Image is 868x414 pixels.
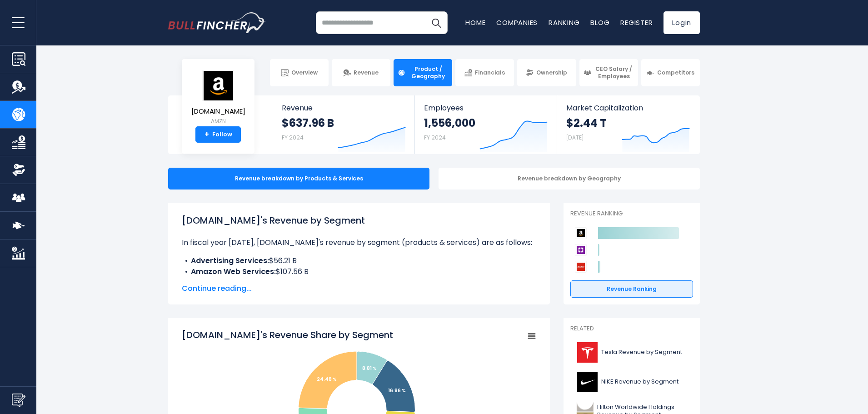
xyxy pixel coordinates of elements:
[317,376,337,383] tspan: 24.48 %
[570,280,693,298] a: Revenue Ranking
[465,18,485,27] a: Home
[475,69,505,76] span: Financials
[590,18,609,27] a: Blog
[566,104,690,112] span: Market Capitalization
[168,12,266,33] img: bullfincher logo
[282,116,334,130] strong: $637.96 B
[601,349,682,356] span: Tesla Revenue by Segment
[205,130,209,139] strong: +
[168,168,429,190] div: Revenue breakdown by Products & Services
[191,117,245,125] small: AMZN
[570,340,693,365] a: Tesla Revenue by Segment
[191,255,269,266] b: Advertising Services:
[663,11,700,34] a: Login
[362,365,377,372] tspan: 8.81 %
[182,255,536,266] li: $56.21 B
[566,116,607,130] strong: $2.44 T
[641,59,700,86] a: Competitors
[424,134,446,141] small: FY 2024
[620,18,653,27] a: Register
[168,12,266,33] a: Go to homepage
[425,11,448,34] button: Search
[424,104,547,112] span: Employees
[191,70,246,127] a: [DOMAIN_NAME] AMZN
[182,329,393,341] tspan: [DOMAIN_NAME]'s Revenue Share by Segment
[570,210,693,218] p: Revenue Ranking
[579,59,638,86] a: CEO Salary / Employees
[182,283,536,294] span: Continue reading...
[439,168,700,190] div: Revenue breakdown by Geography
[273,95,415,154] a: Revenue $637.96 B FY 2024
[424,116,475,130] strong: 1,556,000
[415,95,556,154] a: Employees 1,556,000 FY 2024
[354,69,379,76] span: Revenue
[408,65,448,80] span: Product / Geography
[594,65,634,80] span: CEO Salary / Employees
[575,261,587,273] img: AutoZone competitors logo
[191,266,276,277] b: Amazon Web Services:
[576,342,599,363] img: TSLA logo
[575,244,587,256] img: Wayfair competitors logo
[570,369,693,394] a: NIKE Revenue by Segment
[182,266,536,277] li: $107.56 B
[496,18,538,27] a: Companies
[575,227,587,239] img: Amazon.com competitors logo
[270,59,329,86] a: Overview
[282,134,304,141] small: FY 2024
[12,163,25,177] img: Ownership
[182,237,536,248] p: In fiscal year [DATE], [DOMAIN_NAME]'s revenue by segment (products & services) are as follows:
[576,372,599,392] img: NKE logo
[191,108,245,115] span: [DOMAIN_NAME]
[601,378,678,386] span: NIKE Revenue by Segment
[394,59,452,86] a: Product / Geography
[657,69,694,76] span: Competitors
[388,387,406,394] tspan: 16.86 %
[549,18,579,27] a: Ranking
[557,95,699,154] a: Market Capitalization $2.44 T [DATE]
[536,69,567,76] span: Ownership
[517,59,576,86] a: Ownership
[282,104,406,112] span: Revenue
[182,214,536,227] h1: [DOMAIN_NAME]'s Revenue by Segment
[455,59,514,86] a: Financials
[570,325,693,333] p: Related
[291,69,318,76] span: Overview
[332,59,390,86] a: Revenue
[566,134,584,141] small: [DATE]
[195,126,241,143] a: +Follow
